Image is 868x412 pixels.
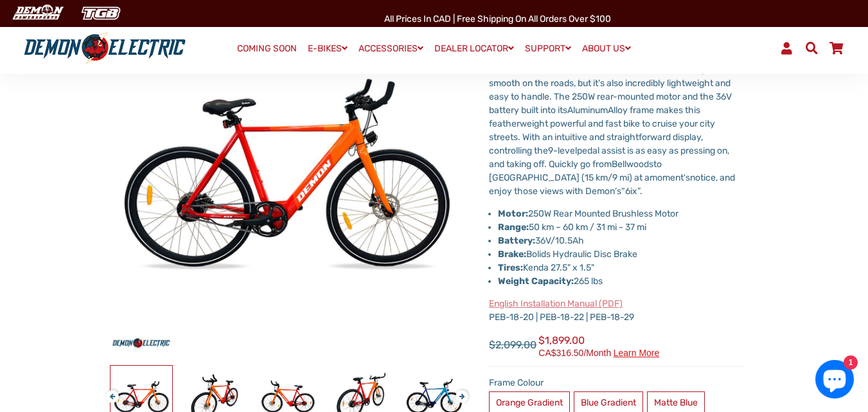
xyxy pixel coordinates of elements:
button: Previous [106,384,114,399]
p: PEB-18-20 | PEB-18-22 | PEB-18-29 [489,297,745,324]
img: Demon Electric logo [19,31,190,65]
img: Demon Electric [6,3,68,24]
strong: Weight Capacity: [498,276,574,287]
span: ’ [615,186,617,197]
li: 50 km – 60 km / 31 mi - 37 mi [498,220,745,234]
span: moment's [650,172,690,183]
inbox-online-store-chat: Shopify online store chat [811,360,858,402]
a: English Installation Manual (PDF) [489,298,623,309]
label: Frame Colour [489,376,745,390]
button: Next [456,384,463,399]
span: s also incredibly lightweight and easy to handle. The 250W rear-mounted motor and the 36V battery... [489,78,732,116]
li: Bolids Hydraulic Disc Brake [498,247,745,261]
span: $1,899.00 [538,333,659,357]
a: COMING SOON [233,40,301,58]
a: DEALER LOCATOR [430,39,518,58]
li: 265 lbs [498,274,745,288]
span: Bellwoods [612,159,653,170]
a: ACCESSORIES [354,39,428,58]
span: $2,099.00 [489,337,536,353]
span: Aluminum [567,105,608,116]
span: s [617,186,621,197]
span: “ [621,186,625,197]
span: ” [637,186,640,197]
a: ABOUT US [578,39,635,58]
a: E-BIKES [303,39,352,58]
strong: Brake: [498,249,526,260]
span: pedal assist is as easy as pressing on, and taking off. Quickly go from [489,145,729,170]
strong: Motor: [498,208,528,219]
strong: Range: [498,222,529,233]
a: SUPPORT [520,39,576,58]
span: 6ix [625,186,637,197]
strong: Battery: [498,235,535,246]
img: TGB Canada [75,3,127,24]
strong: Tires: [498,262,523,273]
span: ’ [598,78,600,89]
li: 36V/10.5Ah [498,234,745,247]
span: 9-level [548,145,577,156]
span: . [640,186,642,197]
span: All Prices in CAD | Free shipping on all orders over $100 [384,13,611,24]
li: 250W Rear Mounted Brushless Motor [498,207,745,220]
li: Kenda 27.5" x 1.5" [498,261,745,274]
